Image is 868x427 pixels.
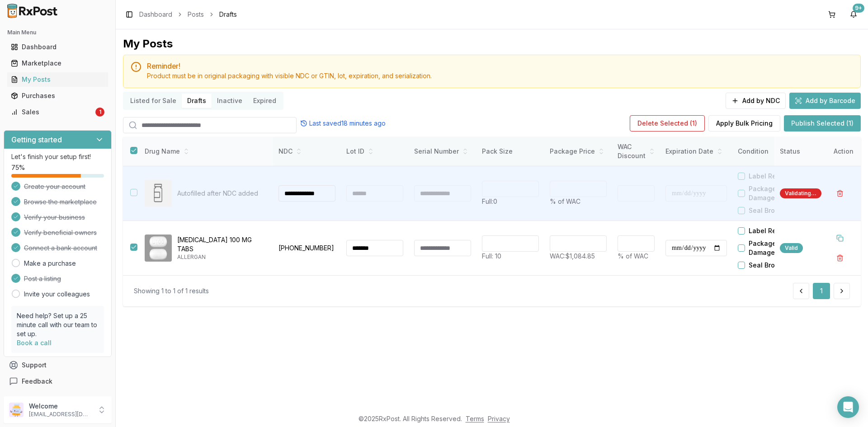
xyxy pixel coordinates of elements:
[24,274,61,283] span: Post a listing
[278,147,335,156] div: NDC
[813,283,830,299] button: 1
[466,415,484,422] a: Terms
[11,163,25,172] span: 75 %
[147,71,853,80] div: Product must be in original packaging with visible NDC or GTIN, lot, expiration, and serialization.
[24,182,85,191] span: Create your account
[4,105,112,119] button: Sales1
[9,403,24,417] img: User avatar
[212,94,248,108] button: Inactive
[4,357,112,373] button: Support
[182,94,212,108] button: Drafts
[7,71,108,88] a: My Posts
[125,94,182,108] button: Listed for Sale
[11,91,104,100] div: Purchases
[774,137,827,166] th: Status
[832,230,848,246] button: Duplicate
[780,243,803,253] div: Valid
[24,259,76,268] a: Make a purchase
[11,108,94,117] div: Sales
[837,396,859,418] div: Open Intercom Messenger
[29,411,92,418] p: [EMAIL_ADDRESS][DOMAIN_NAME]
[123,37,173,51] div: My Posts
[219,10,237,19] span: Drafts
[139,10,172,19] a: Dashboard
[4,72,112,87] button: My Posts
[177,235,266,253] p: [MEDICAL_DATA] 100 MG TABS
[550,252,595,260] span: WAC: $1,084.85
[145,180,172,207] img: Drug Image
[145,235,172,262] img: Ubrelvy 100 MG TABS
[24,228,97,237] span: Verify beneficial owners
[832,185,848,202] button: Delete
[346,147,403,156] div: Lot ID
[618,252,648,260] span: % of WAC
[630,115,705,131] button: Delete Selected (1)
[11,152,104,161] p: Let's finish your setup first!
[11,42,104,52] div: Dashboard
[145,147,266,156] div: Drug Name
[732,137,800,166] th: Condition
[476,137,544,166] th: Pack Size
[134,286,209,296] div: Showing 1 to 1 of 1 results
[749,239,800,257] label: Package Damaged
[708,115,780,131] button: Apply Bulk Pricing
[784,115,861,131] button: Publish Selected (1)
[95,108,104,117] div: 1
[29,402,92,411] p: Welcome
[7,39,108,55] a: Dashboard
[665,147,727,156] div: Expiration Date
[7,55,108,71] a: Marketplace
[749,206,787,215] label: Seal Broken
[11,75,104,84] div: My Posts
[139,10,237,19] nav: breadcrumb
[832,250,848,266] button: Delete
[24,213,85,222] span: Verify your business
[24,197,97,206] span: Browse the marketplace
[177,189,266,198] p: Autofilled after NDC added
[147,62,853,70] h5: Reminder!
[4,4,61,18] img: RxPost Logo
[414,147,471,156] div: Serial Number
[749,184,800,202] label: Package Damaged
[846,7,861,22] button: 9+
[482,252,501,260] span: Full: 10
[24,244,97,253] span: Connect a bank account
[4,56,112,70] button: Marketplace
[7,29,108,36] h2: Main Menu
[726,93,786,109] button: Add by NDC
[4,40,112,54] button: Dashboard
[482,197,497,205] span: Full: 0
[188,10,204,19] a: Posts
[826,137,861,166] th: Action
[278,244,335,253] p: [PHONE_NUMBER]
[550,147,607,156] div: Package Price
[7,88,108,104] a: Purchases
[780,188,821,198] div: Validating...
[789,93,861,109] button: Add by Barcode
[17,339,52,347] a: Book a call
[300,119,386,128] div: Last saved 18 minutes ago
[11,134,62,145] h3: Getting started
[4,89,112,103] button: Purchases
[248,94,282,108] button: Expired
[22,377,52,386] span: Feedback
[618,142,655,160] div: WAC Discount
[7,104,108,120] a: Sales1
[749,261,787,270] label: Seal Broken
[4,373,112,389] button: Feedback
[853,4,864,13] div: 9+
[550,197,580,205] span: % of WAC
[11,59,104,68] div: Marketplace
[24,290,90,299] a: Invite your colleagues
[749,226,794,235] label: Label Residue
[17,311,99,338] p: Need help? Set up a 25 minute call with our team to set up.
[177,253,266,261] p: ALLERGAN
[488,415,510,422] a: Privacy
[749,172,794,181] label: Label Residue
